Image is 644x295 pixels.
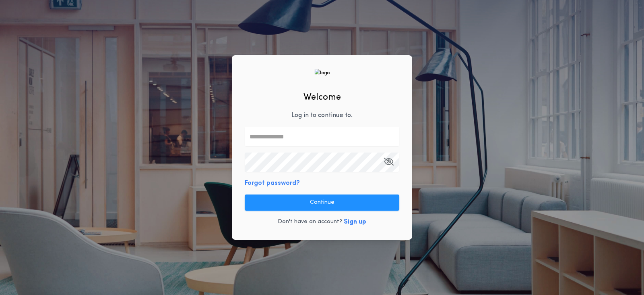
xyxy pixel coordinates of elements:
[245,195,399,211] button: Continue
[344,217,366,227] button: Sign up
[303,91,341,104] h2: Welcome
[278,218,342,226] p: Don't have an account?
[245,178,300,188] button: Forgot password?
[291,111,353,120] p: Log in to continue to .
[314,69,330,77] img: logo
